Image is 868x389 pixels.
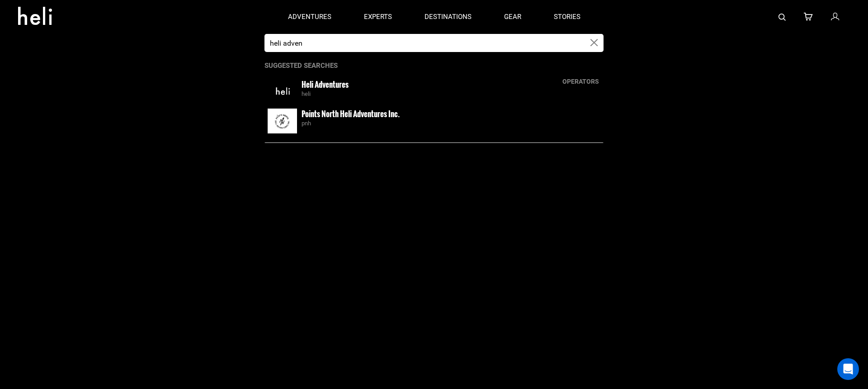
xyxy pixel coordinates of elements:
img: search-bar-icon.svg [778,14,786,21]
p: destinations [425,12,472,22]
div: pnh [302,119,600,128]
p: adventures [288,12,331,22]
div: Open Intercom Messenger [837,358,859,380]
img: images [268,109,297,133]
small: Heli Adventures [302,79,349,90]
input: Search by Sport, Trip or Operator [264,34,585,52]
div: operators [558,77,604,86]
p: Suggested Searches [264,61,604,71]
img: images [268,79,297,104]
small: Points North Heli Adventures Inc. [302,108,400,119]
div: heli [302,90,600,99]
p: experts [364,12,392,22]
